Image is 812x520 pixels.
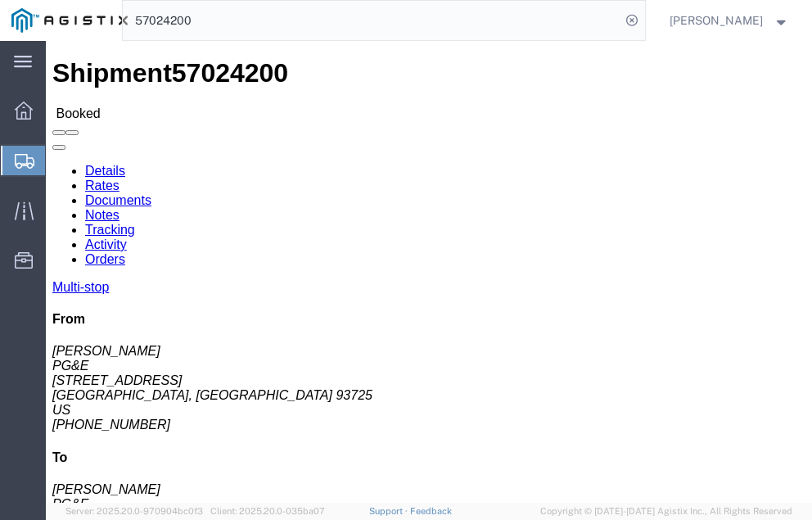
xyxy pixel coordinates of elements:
span: Client: 2025.20.0-035ba07 [210,506,325,516]
a: Support [369,506,410,516]
img: logo [11,8,128,33]
span: Server: 2025.20.0-970904bc0f3 [65,506,203,516]
iframe: FS Legacy Container [46,41,812,503]
span: Copyright © [DATE]-[DATE] Agistix Inc., All Rights Reserved [540,504,792,518]
a: Feedback [410,506,452,516]
span: Neil Coehlo [670,11,763,29]
input: Search for shipment number, reference number [123,1,620,40]
button: [PERSON_NAME] [669,11,790,30]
